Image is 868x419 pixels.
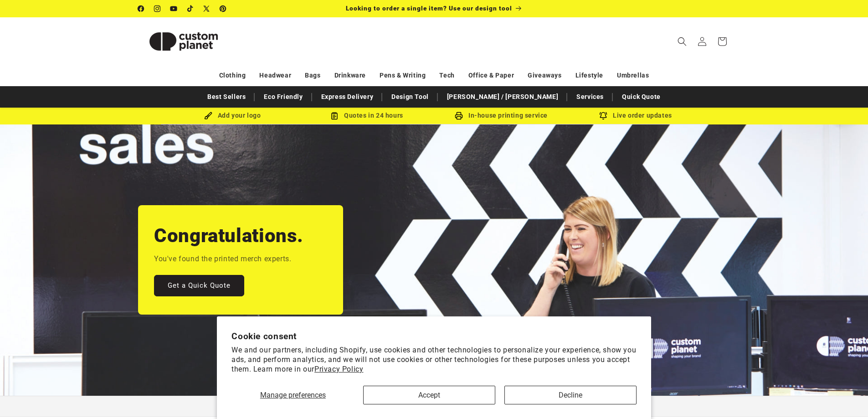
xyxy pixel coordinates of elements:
a: Eco Friendly [259,89,307,105]
button: Accept [363,386,495,404]
a: Giveaways [528,67,561,83]
a: Quick Quote [617,89,665,105]
a: Drinkware [334,67,366,83]
a: Privacy Policy [314,365,363,373]
h2: Congratulations. [154,223,303,248]
span: Looking to order a single item? Use our design tool [346,5,512,12]
p: You've found the printed merch experts. [154,253,291,266]
img: Brush Icon [204,112,212,120]
button: Manage preferences [231,386,354,404]
a: Design Tool [387,89,433,105]
img: Order updates [599,112,607,120]
summary: Search [672,31,692,52]
img: In-house printing [455,112,463,120]
a: Best Sellers [203,89,250,105]
a: Services [572,89,608,105]
a: Express Delivery [317,89,378,105]
h2: Cookie consent [231,331,637,341]
div: Add your logo [165,110,300,121]
a: Tech [439,67,454,83]
a: Custom Planet [134,17,232,65]
div: In-house printing service [434,110,569,121]
p: We and our partners, including Shopify, use cookies and other technologies to personalize your ex... [231,346,637,374]
a: Umbrellas [617,67,649,83]
a: Lifestyle [575,67,603,83]
img: Custom Planet [138,21,229,62]
a: Office & Paper [468,67,514,83]
img: Order Updates Icon [330,112,339,120]
button: Decline [504,386,637,404]
a: Headwear [259,67,291,83]
a: Bags [305,67,320,83]
a: [PERSON_NAME] / [PERSON_NAME] [442,89,563,105]
div: Quotes in 24 hours [300,110,434,121]
a: Pens & Writing [380,67,426,83]
a: Clothing [219,67,246,83]
a: Get a Quick Quote [154,275,244,296]
div: Live order updates [569,110,703,121]
span: Manage preferences [260,391,326,399]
